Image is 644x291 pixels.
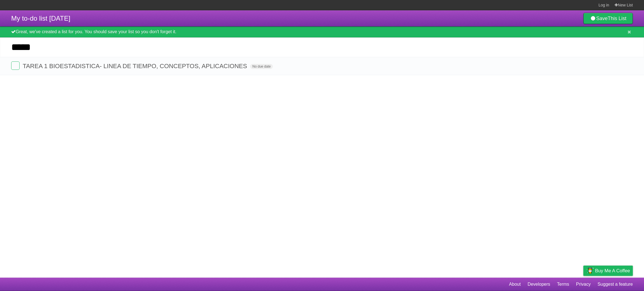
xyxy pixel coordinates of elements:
a: About [509,279,521,290]
a: Buy me a coffee [583,266,633,276]
span: No due date [250,64,273,69]
b: This List [608,16,626,21]
a: SaveThis List [583,13,633,24]
label: Done [11,61,20,70]
span: My to-do list [DATE] [11,15,70,22]
a: Privacy [576,279,591,290]
span: Buy me a coffee [595,266,630,276]
a: Developers [527,279,550,290]
a: Suggest a feature [598,279,633,290]
a: Terms [557,279,569,290]
span: TAREA 1 BIOESTADISTICA- LINEA DE TIEMPO, CONCEPTOS, APLICACIONES [23,63,248,70]
img: Buy me a coffee [586,266,594,275]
